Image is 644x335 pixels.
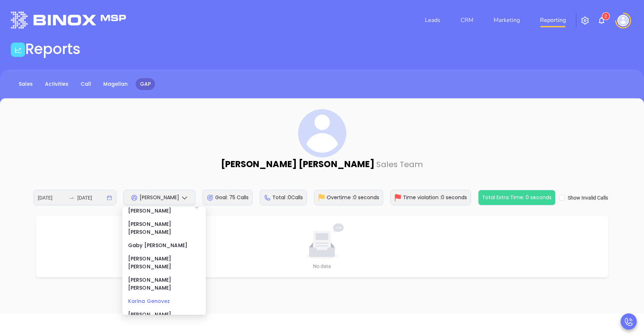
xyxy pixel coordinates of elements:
img: svg%3e [298,109,346,158]
div: Karina Genovez [128,297,200,305]
div: [PERSON_NAME] [PERSON_NAME] [128,199,200,215]
span: to [69,195,74,201]
span: [PERSON_NAME] [140,194,179,201]
input: End date [77,194,105,202]
div: Goal: 75 Calls [203,190,253,205]
h1: Reports [25,40,81,58]
span: Sales Team [376,159,423,170]
a: Marketing [491,13,523,27]
img: Overtime [318,194,325,201]
img: logo [11,12,126,28]
p: [PERSON_NAME] [PERSON_NAME] [221,158,423,161]
span: Show Invalid Calls [565,194,611,202]
a: CRM [458,13,476,27]
a: Call [76,78,95,90]
input: Start date [38,194,66,202]
div: Total Extra Time: 0 seconds [478,190,555,205]
span: 2 [604,14,607,19]
a: Leads [422,13,443,27]
img: iconNotification [597,16,606,25]
div: [PERSON_NAME] [PERSON_NAME] [128,311,200,326]
span: swap-right [69,195,74,201]
img: iconSetting [581,16,589,25]
a: GAP [136,78,155,90]
div: [PERSON_NAME] [PERSON_NAME] [128,255,200,271]
img: user [617,15,629,26]
div: Total : 0 Calls [260,190,307,205]
div: Overtime : 0 seconds [314,190,383,205]
div: [PERSON_NAME] [PERSON_NAME] [128,276,200,292]
div: [PERSON_NAME] [PERSON_NAME] [128,220,200,236]
img: TimeViolation [394,194,402,201]
sup: 2 [602,13,609,20]
div: Time violation : 0 seconds [390,190,471,205]
div: No data [46,262,598,270]
div: Gaby [PERSON_NAME] [128,241,200,249]
a: Reporting [537,13,569,27]
a: Activities [41,78,73,90]
a: Sales [14,78,37,90]
a: Magellan [99,78,132,90]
